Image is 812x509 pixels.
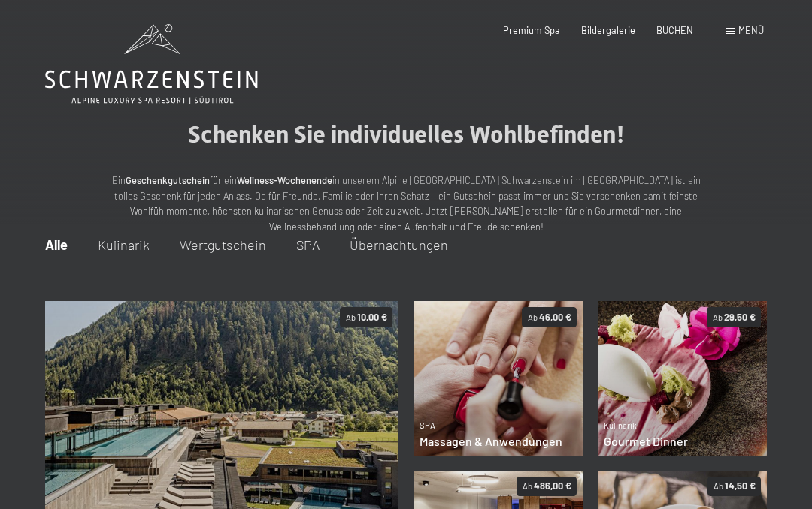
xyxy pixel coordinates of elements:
[105,173,707,234] p: Ein für ein in unserem Alpine [GEOGRAPHIC_DATA] Schwarzenstein im [GEOGRAPHIC_DATA] ist ein tolle...
[656,24,693,36] a: BUCHEN
[581,24,635,36] a: Bildergalerie
[237,174,332,186] strong: Wellness-Wochenende
[503,24,560,36] a: Premium Spa
[738,24,764,36] span: Menü
[188,120,625,149] span: Schenken Sie individuelles Wohlbefinden!
[126,174,210,186] strong: Geschenkgutschein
